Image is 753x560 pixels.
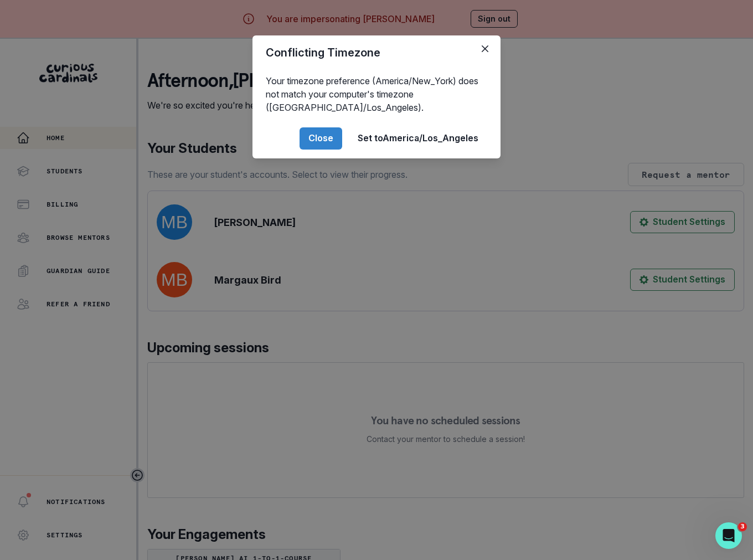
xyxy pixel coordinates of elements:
[738,522,747,531] span: 3
[476,40,494,58] button: Close
[252,35,501,70] header: Conflicting Timezone
[300,127,342,150] button: Close
[349,127,487,150] button: Set toAmerica/Los_Angeles
[252,70,501,119] div: Your timezone preference (America/New_York) does not match your computer's timezone ([GEOGRAPHIC_...
[715,522,742,549] iframe: Intercom live chat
